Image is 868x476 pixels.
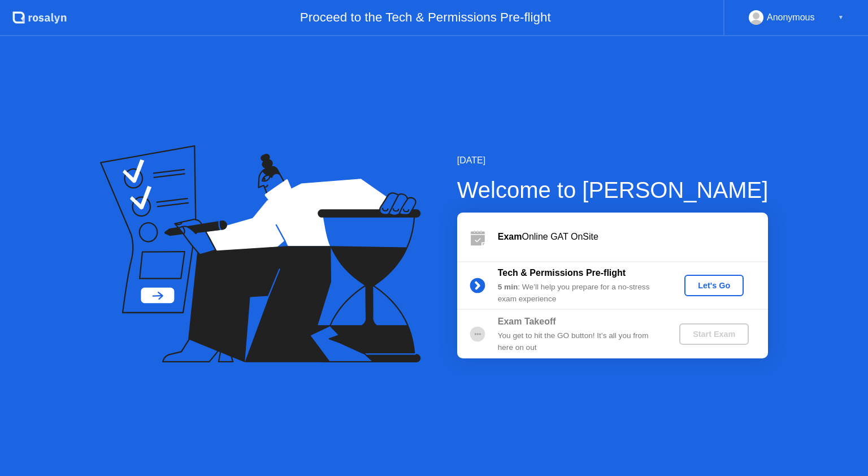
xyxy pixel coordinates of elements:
[498,283,518,291] b: 5 min
[498,282,661,305] div: : We’ll help you prepare for a no-stress exam experience
[498,317,556,326] b: Exam Takeoff
[679,323,749,345] button: Start Exam
[689,281,739,290] div: Let's Go
[498,232,522,241] b: Exam
[457,173,769,207] div: Welcome to [PERSON_NAME]
[457,154,769,167] div: [DATE]
[684,330,744,339] div: Start Exam
[838,10,844,25] div: ▼
[498,230,768,244] div: Online GAT OnSite
[684,275,744,296] button: Let's Go
[498,268,626,278] b: Tech & Permissions Pre-flight
[498,330,661,353] div: You get to hit the GO button! It’s all you from here on out
[767,10,815,25] div: Anonymous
